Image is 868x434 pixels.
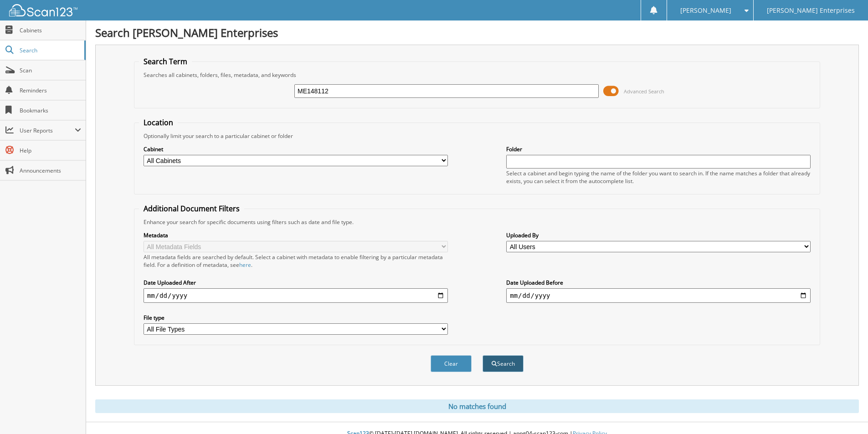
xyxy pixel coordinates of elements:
[144,314,448,322] label: File type
[506,145,811,153] label: Folder
[239,261,251,269] a: here
[144,253,448,269] div: All metadata fields are searched by default. Select a cabinet with metadata to enable filtering b...
[20,127,75,134] span: User Reports
[20,107,81,114] span: Bookmarks
[139,218,815,226] div: Enhance your search for specific documents using filters such as date and file type.
[20,167,81,174] span: Announcements
[20,46,80,54] span: Search
[431,355,472,372] button: Clear
[139,56,192,66] legend: Search Term
[506,169,811,185] div: Select a cabinet and begin typing the name of the folder you want to search in. If the name match...
[20,147,81,154] span: Help
[144,231,448,239] label: Metadata
[139,117,178,128] legend: Location
[144,288,448,303] input: start
[20,66,81,74] span: Scan
[139,71,815,79] div: Searches all cabinets, folders, files, metadata, and keywords
[506,279,811,286] label: Date Uploaded Before
[767,8,855,13] span: [PERSON_NAME] Enterprises
[506,288,811,303] input: end
[822,390,868,434] iframe: Chat Widget
[144,145,448,153] label: Cabinet
[9,4,77,16] img: scan123-logo-white.svg
[139,132,815,140] div: Optionally limit your search to a particular cabinet or folder
[20,26,81,34] span: Cabinets
[680,8,731,13] span: [PERSON_NAME]
[483,355,524,372] button: Search
[506,231,811,239] label: Uploaded By
[144,279,448,286] label: Date Uploaded After
[624,88,664,95] span: Advanced Search
[95,399,859,413] div: No matches found
[95,25,859,40] h1: Search [PERSON_NAME] Enterprises
[20,87,81,94] span: Reminders
[139,204,244,214] legend: Additional Document Filters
